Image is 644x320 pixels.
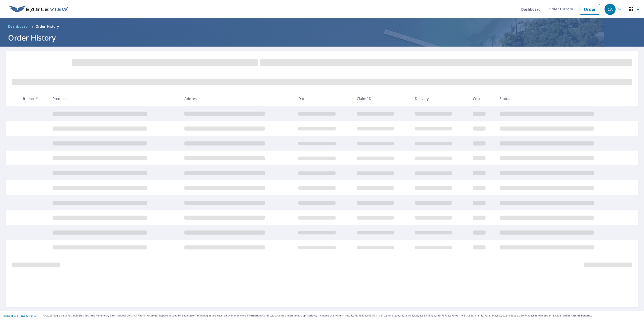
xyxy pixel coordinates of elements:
a: Terms of Use [3,314,18,317]
img: EV Logo [9,6,68,13]
nav: breadcrumb [6,22,638,30]
li: / [32,23,33,29]
th: Status [496,91,628,106]
th: Cost [469,91,495,106]
th: Delivery [411,91,469,106]
div: CA [605,4,616,15]
th: Claim ID [353,91,411,106]
p: Order History [35,24,59,29]
th: Date [294,91,352,106]
a: Order [580,4,600,15]
th: Address [180,91,294,106]
span: Dashboard [8,24,28,29]
a: Privacy Policy [20,314,36,317]
h1: Order History [6,32,638,43]
p: © 2025 Eagle View Technologies, Inc. and Pictometry International Corp. All Rights Reserved. Repo... [44,314,641,317]
a: Dashboard [6,22,30,30]
th: Product [49,91,181,106]
p: | [3,314,36,317]
th: Report # [19,91,48,106]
